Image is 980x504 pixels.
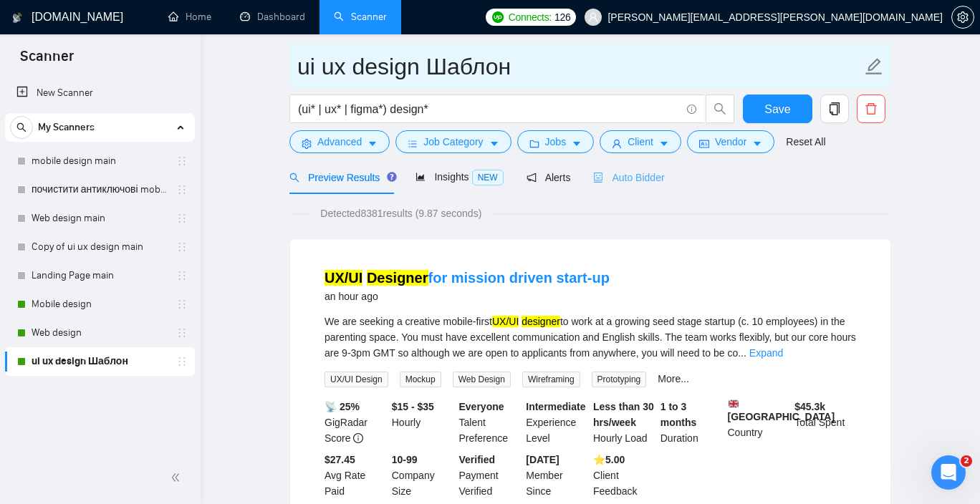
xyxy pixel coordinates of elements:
[325,401,360,412] b: 📡 25%
[628,134,653,150] span: Client
[527,172,571,183] span: Alerts
[554,9,570,25] span: 126
[367,138,378,149] span: caret-down
[10,116,33,139] button: search
[687,130,774,153] button: idcardVendorcaret-down
[743,94,812,123] button: Save
[593,454,625,465] b: ⭐️ 5.00
[752,138,762,149] span: caret-down
[764,100,790,118] span: Save
[325,270,362,286] mark: UX/UI
[32,347,168,376] a: ui ux design Шаблон
[176,184,188,195] span: holder
[931,455,966,490] iframe: Intercom live chat
[951,11,974,23] a: setting
[176,299,188,310] span: holder
[952,11,974,23] span: setting
[572,138,582,149] span: caret-down
[38,113,95,142] span: My Scanners
[792,399,859,446] div: Total Spent
[322,399,389,446] div: GigRadar Score
[176,270,188,281] span: holder
[659,138,669,149] span: caret-down
[12,6,22,29] img: logo
[593,173,603,183] span: robot
[592,372,647,387] span: Prototyping
[176,327,188,339] span: holder
[545,134,567,150] span: Jobs
[395,130,511,153] button: barsJob Categorycaret-down
[738,347,746,359] span: ...
[590,399,658,446] div: Hourly Load
[593,172,664,183] span: Auto Bidder
[415,171,503,183] span: Insights
[302,138,312,149] span: setting
[5,79,195,107] li: New Scanner
[32,290,168,319] a: Mobile design
[367,270,428,286] mark: Designer
[392,454,418,465] b: 10-99
[492,316,519,327] mark: UX/UI
[522,316,560,327] mark: designer
[725,399,792,446] div: Country
[325,270,610,286] a: UX/UI Designerfor mission driven start-up
[32,204,168,233] a: Web design main
[289,173,299,183] span: search
[32,147,168,175] a: mobile design main
[392,401,434,412] b: $15 - $35
[517,130,595,153] button: folderJobscaret-down
[658,373,689,384] a: More...
[5,113,195,376] li: My Scanners
[728,399,835,422] b: [GEOGRAPHIC_DATA]
[821,102,848,115] span: copy
[489,138,499,149] span: caret-down
[176,155,188,167] span: holder
[11,122,32,132] span: search
[456,452,524,499] div: Payment Verified
[353,433,363,443] span: info-circle
[729,399,739,409] img: 🇬🇧
[593,401,654,428] b: Less than 30 hrs/week
[408,138,418,149] span: bars
[459,401,504,412] b: Everyone
[699,138,709,149] span: idcard
[706,102,734,115] span: search
[820,94,849,123] button: copy
[523,399,590,446] div: Experience Level
[16,79,183,107] a: New Scanner
[961,455,972,467] span: 2
[176,356,188,367] span: holder
[289,130,390,153] button: settingAdvancedcaret-down
[715,134,746,150] span: Vendor
[749,347,783,359] a: Expand
[32,261,168,290] a: Landing Page main
[590,452,658,499] div: Client Feedback
[334,11,387,23] a: searchScanner
[522,372,580,387] span: Wireframing
[459,454,496,465] b: Verified
[9,46,85,76] span: Scanner
[951,6,974,29] button: setting
[857,102,885,115] span: delete
[310,205,491,221] span: Detected 8381 results (9.87 seconds)
[612,138,622,149] span: user
[297,49,862,84] input: Scanner name...
[176,213,188,224] span: holder
[660,401,697,428] b: 1 to 3 months
[32,175,168,204] a: почистити антиключові mobile design main
[509,9,552,25] span: Connects:
[289,172,393,183] span: Preview Results
[415,172,426,182] span: area-chart
[687,105,696,114] span: info-circle
[298,100,681,118] input: Search Freelance Jobs...
[423,134,483,150] span: Job Category
[168,11,211,23] a: homeHome
[385,170,398,183] div: Tooltip anchor
[794,401,825,412] b: $ 45.3k
[472,170,504,185] span: NEW
[400,372,441,387] span: Mockup
[325,454,355,465] b: $27.45
[32,319,168,347] a: Web design
[523,452,590,499] div: Member Since
[176,241,188,253] span: holder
